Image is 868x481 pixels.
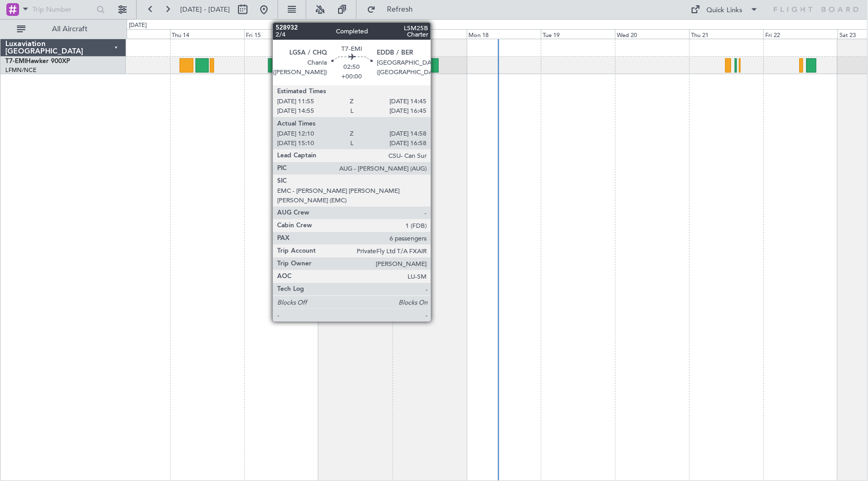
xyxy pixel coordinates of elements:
div: Sun 17 [393,29,467,39]
div: Wed 20 [615,29,689,39]
span: Refresh [378,6,422,13]
div: [DATE] [129,21,147,30]
button: Quick Links [686,1,764,18]
span: [DATE] - [DATE] [180,5,230,14]
div: Fri 15 [244,29,318,39]
button: All Aircraft [12,21,115,38]
div: Wed 13 [96,29,170,39]
div: Fri 22 [764,29,838,39]
div: Thu 14 [170,29,244,39]
input: Trip Number [32,2,93,17]
div: Sat 16 [318,29,393,39]
div: Mon 18 [467,29,541,39]
div: Tue 19 [541,29,615,39]
div: Quick Links [707,5,743,16]
span: T7-EMI [5,58,26,65]
div: Thu 21 [689,29,764,39]
a: T7-EMIHawker 900XP [5,58,70,65]
button: Refresh [362,1,426,18]
span: All Aircraft [28,25,112,33]
a: LFMN/NCE [5,66,37,74]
